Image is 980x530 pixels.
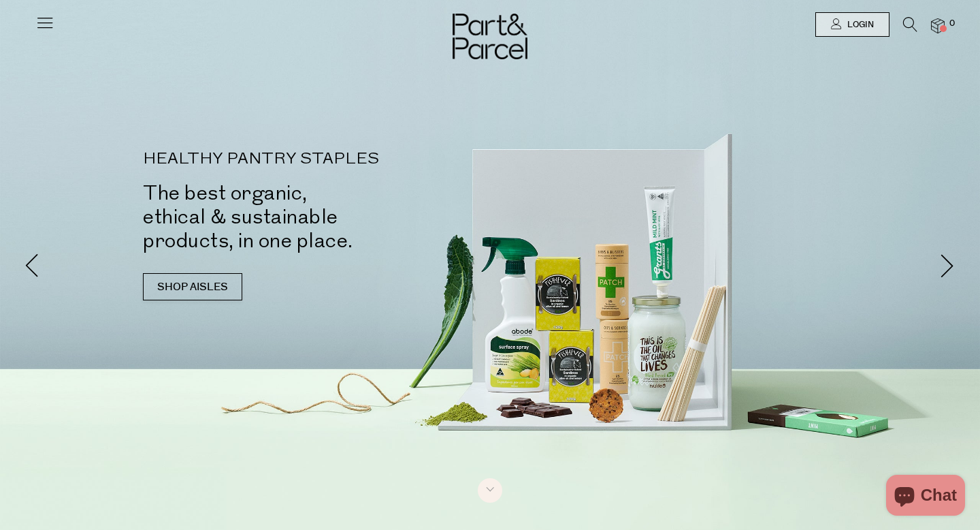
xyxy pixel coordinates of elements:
span: Login [844,19,874,31]
span: 0 [946,18,958,30]
img: Part&Parcel [453,14,527,59]
h2: The best organic, ethical & sustainable products, in one place. [143,181,510,253]
a: Login [815,12,889,37]
inbox-online-store-chat: Shopify online store chat [882,475,969,519]
a: SHOP AISLES [143,273,242,300]
p: HEALTHY PANTRY STAPLES [143,151,510,168]
a: 0 [931,18,945,33]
